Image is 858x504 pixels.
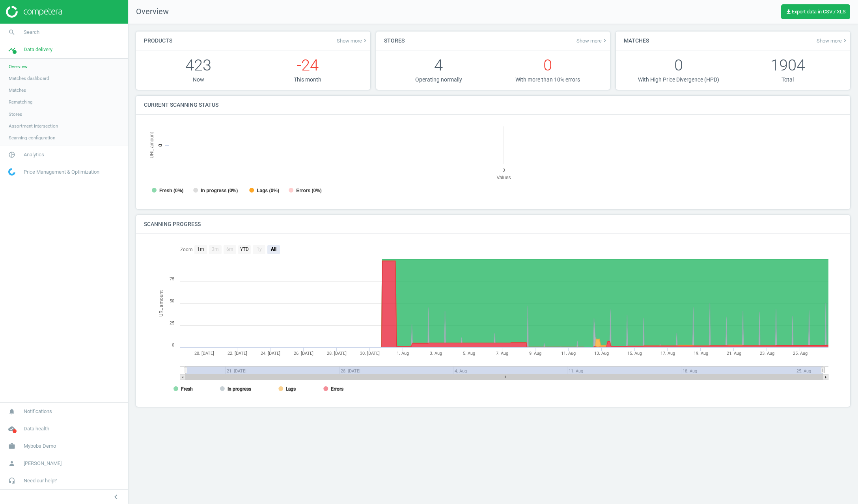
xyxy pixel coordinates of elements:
tspan: 3. Aug [430,351,442,356]
tspan: 25. Aug [793,351,808,356]
tspan: URL amount [159,290,164,317]
span: Overview [128,6,169,17]
tspan: 15. Aug [627,351,642,356]
i: notifications [4,404,19,419]
text: Zoom [180,247,193,252]
tspan: Lags (0%) [257,188,279,193]
i: chevron_left [111,492,121,502]
span: Rematching [9,99,33,105]
i: keyboard_arrow_right [602,37,608,44]
span: Price Management & Optimization [24,169,99,176]
tspan: 30. [DATE] [360,351,380,356]
tspan: 22. [DATE] [228,351,247,356]
p: With more than 10% errors [493,76,602,83]
p: With High Price Divergence (HPD) [624,76,733,83]
span: Scanning configuration [9,135,55,141]
span: Assortment intersection [9,123,58,129]
i: timeline [4,42,19,57]
tspan: 1. Aug [397,351,409,356]
tspan: Values [497,175,511,180]
button: get_appExport data in CSV / XLS [781,4,850,19]
i: keyboard_arrow_right [362,37,368,44]
tspan: 24. [DATE] [261,351,280,356]
span: Notifications [24,408,52,415]
tspan: 7. Aug [496,351,508,356]
span: Matches dashboard [9,75,49,82]
span: Data health [24,425,49,432]
tspan: 23. Aug [760,351,774,356]
tspan: In progress [228,386,251,392]
tspan: 5. Aug [463,351,475,356]
h4: Products [136,31,180,50]
text: 0 [172,343,174,348]
span: [PERSON_NAME] [24,460,62,467]
text: 0 [502,168,505,172]
tspan: Errors (0%) [296,188,322,193]
span: Analytics [24,151,44,158]
span: Data delivery [24,46,52,53]
tspan: 11. Aug [561,351,576,356]
i: search [4,25,19,40]
text: 3m [212,246,219,252]
span: Stores [9,111,22,117]
tspan: In progress (0%) [201,188,238,193]
tspan: 20. [DATE] [194,351,214,356]
p: This month [253,76,362,83]
i: person [4,456,19,471]
i: cloud_done [4,421,19,436]
i: headset_mic [4,473,19,488]
text: 1m [197,246,204,252]
text: 1y [257,246,262,252]
p: 423 [144,54,253,76]
i: keyboard_arrow_right [842,37,848,44]
a: Show morekeyboard_arrow_right [576,37,608,44]
tspan: Lags [286,386,296,392]
text: 50 [170,298,174,304]
span: Mybobs Demo [24,443,56,450]
span: Search [24,29,39,36]
tspan: URL amount [149,132,155,158]
img: ajHJNr6hYgQAAAAASUVORK5CYII= [6,6,62,18]
p: Now [144,76,253,83]
text: All [270,246,276,252]
tspan: 17. Aug [660,351,675,356]
h4: Current scanning status [136,96,226,114]
span: -24 [297,56,319,74]
span: Need our help? [24,477,57,484]
text: 0 [157,144,163,146]
tspan: 13. Aug [594,351,609,356]
tspan: 21. Aug [727,351,741,356]
i: pie_chart_outlined [4,147,19,162]
a: Show morekeyboard_arrow_right [337,37,368,44]
i: get_app [785,9,792,15]
tspan: Errors [331,386,343,392]
text: 25 [170,321,174,326]
span: Show more [817,37,848,44]
text: YTD [240,246,249,252]
tspan: 26. [DATE] [294,351,313,356]
text: 75 [170,276,174,282]
tspan: 19. Aug [694,351,708,356]
p: Operating normally [384,76,493,83]
a: Show morekeyboard_arrow_right [817,37,848,44]
tspan: Fresh [181,386,193,392]
span: Show more [337,37,368,44]
p: 0 [624,54,733,76]
p: 4 [384,54,493,76]
button: chevron_left [106,492,126,502]
tspan: 9. Aug [529,351,541,356]
text: 6m [226,246,233,252]
h4: Scanning progress [136,215,209,233]
img: wGWNvw8QSZomAAAAABJRU5ErkJggg== [8,168,15,176]
p: Total [733,76,842,83]
i: work [4,439,19,454]
tspan: 28. [DATE] [327,351,347,356]
span: Export data in CSV / XLS [785,9,846,15]
tspan: Fresh (0%) [159,188,183,193]
p: 1904 [733,54,842,76]
span: Overview [9,63,28,70]
h4: Matches [616,31,657,50]
span: Matches [9,87,26,93]
p: 0 [493,54,602,76]
span: Show more [576,37,608,44]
